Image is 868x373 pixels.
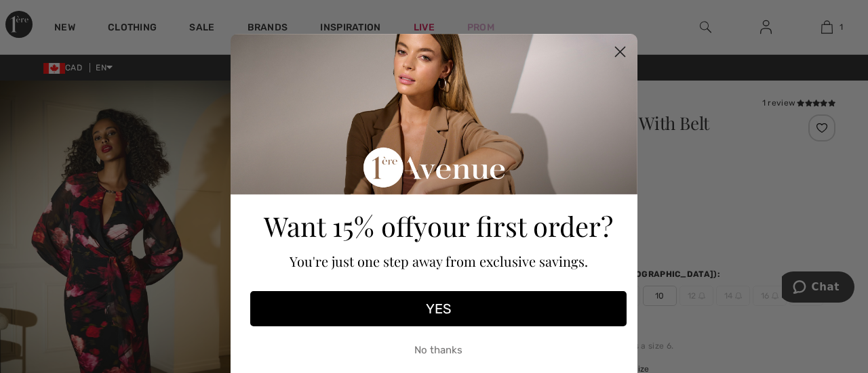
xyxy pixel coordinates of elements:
span: Want 15% off [264,208,414,244]
button: No thanks [250,333,627,367]
span: You're just one step away from exclusive savings. [290,252,588,270]
button: Close dialog [608,40,632,64]
span: Chat [30,9,58,22]
span: your first order? [414,208,613,244]
button: YES [250,291,627,326]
